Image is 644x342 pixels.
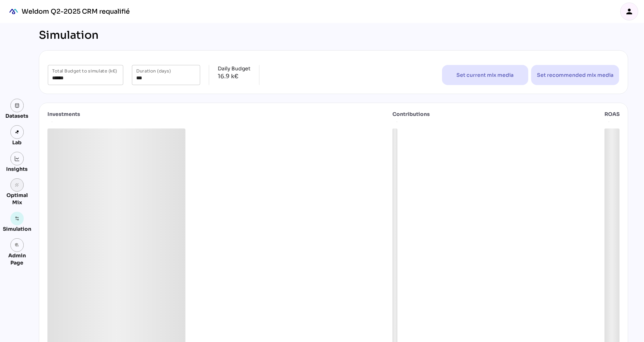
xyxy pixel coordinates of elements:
[9,139,25,146] div: Lab
[3,225,31,233] div: Simulation
[537,71,613,79] span: Set recommended mix media
[625,7,634,16] i: person
[457,71,514,79] span: Set current mix media
[442,65,528,85] button: Set current mix media
[6,165,28,173] div: Insights
[3,252,31,266] div: Admin Page
[15,156,20,161] img: graph.svg
[15,216,20,221] img: settings.svg
[3,192,31,206] div: Optimal Mix
[22,7,130,16] div: Weldom Q2-2025 CRM requalifié
[6,4,22,19] div: mediaROI
[604,111,620,118] span: ROAS
[136,65,196,85] input: Duration (days)
[15,103,20,108] img: data.svg
[39,29,98,42] div: Simulation
[15,243,20,248] i: admin_panel_settings
[531,65,619,85] button: Set recommended mix media
[6,112,29,120] div: Datasets
[218,65,250,72] div: Daily Budget
[15,183,20,188] i: grain
[52,65,119,85] input: Total Budget to simulate (k€)
[15,130,20,135] img: lab.svg
[218,72,250,81] div: 16.9 k€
